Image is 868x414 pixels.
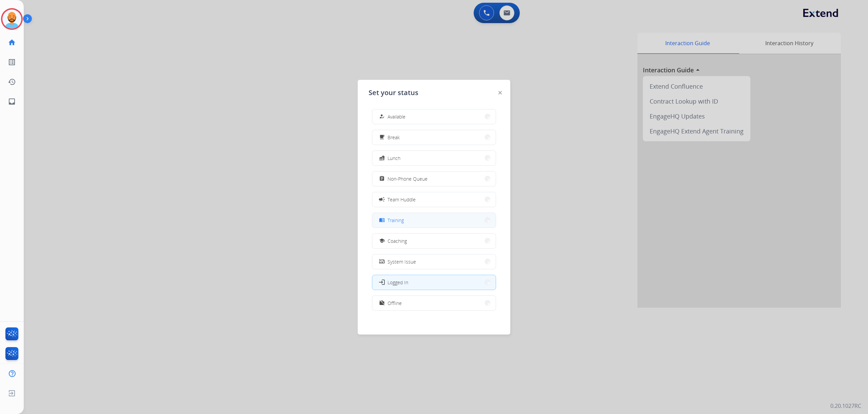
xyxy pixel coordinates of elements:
button: Logged In [372,275,496,290]
mat-icon: phonelink_off [379,259,385,265]
mat-icon: free_breakfast [379,134,385,140]
span: Break [388,134,400,141]
span: Logged In [388,279,408,286]
button: Coaching [372,234,496,248]
mat-icon: home [8,38,16,47]
mat-icon: history [8,78,16,86]
mat-icon: login [378,279,385,286]
mat-icon: how_to_reg [379,114,385,120]
mat-icon: assignment [379,176,385,182]
mat-icon: campaign [378,196,385,203]
mat-icon: work_off [379,300,385,306]
button: Offline [372,296,496,310]
span: Available [388,113,406,120]
span: System Issue [388,258,416,265]
button: Break [372,130,496,145]
mat-icon: fastfood [379,155,385,161]
button: Non-Phone Queue [372,172,496,186]
mat-icon: list_alt [8,58,16,66]
button: Lunch [372,151,496,165]
mat-icon: school [379,238,385,244]
button: Training [372,213,496,228]
span: Lunch [388,155,400,162]
span: Non-Phone Queue [388,175,428,182]
mat-icon: inbox [8,97,16,106]
button: Available [372,109,496,124]
span: Training [388,217,404,224]
span: Coaching [388,237,407,245]
button: System Issue [372,254,496,269]
span: Set your status [369,88,418,97]
img: avatar [2,10,21,29]
span: Offline [388,300,402,307]
img: close-button [498,91,502,94]
p: 0.20.1027RC [830,402,861,410]
button: Team Huddle [372,192,496,207]
span: Team Huddle [388,196,416,203]
mat-icon: menu_book [379,217,385,223]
